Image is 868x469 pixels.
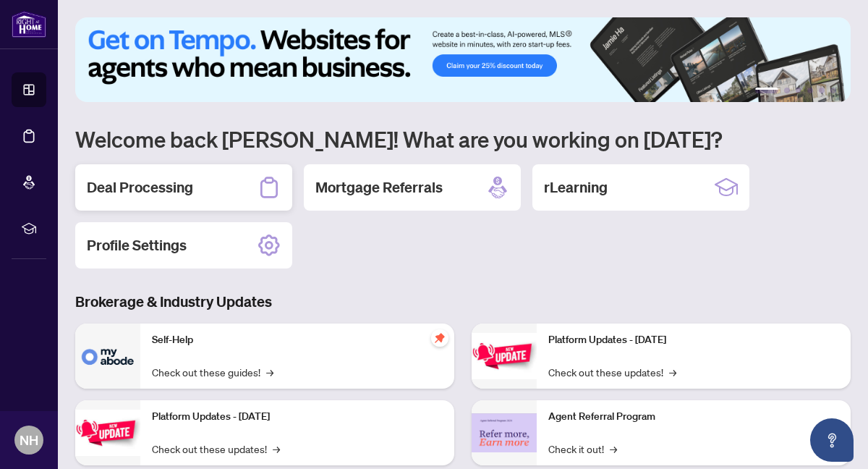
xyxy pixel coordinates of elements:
[548,332,839,348] p: Platform Updates - [DATE]
[610,441,617,457] span: →
[75,410,140,455] img: Platform Updates - September 16, 2025
[87,177,193,198] h2: Deal Processing
[548,364,676,380] a: Check out these updates!→
[20,430,38,450] span: NH
[548,441,617,457] a: Check it out!→
[472,333,537,379] img: Platform Updates - June 23, 2025
[784,88,790,93] button: 2
[75,125,851,153] h1: Welcome back [PERSON_NAME]! What are you working on [DATE]?
[755,88,778,93] button: 1
[548,409,839,425] p: Agent Referral Program
[669,364,676,380] span: →
[152,441,280,457] a: Check out these updates!→
[472,413,537,453] img: Agent Referral Program
[12,11,46,38] img: logo
[75,324,140,389] img: Self-Help
[152,409,443,425] p: Platform Updates - [DATE]
[152,364,273,380] a: Check out these guides!→
[819,88,825,93] button: 5
[431,329,448,347] span: pushpin
[796,88,801,93] button: 3
[830,88,836,93] button: 6
[273,441,280,457] span: →
[266,364,273,380] span: →
[75,292,851,312] h3: Brokerage & Industry Updates
[807,88,813,93] button: 4
[544,177,608,198] h2: rLearning
[75,17,851,102] img: Slide 0
[87,235,187,255] h2: Profile Settings
[810,418,854,462] button: Open asap
[315,177,443,198] h2: Mortgage Referrals
[152,332,443,348] p: Self-Help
